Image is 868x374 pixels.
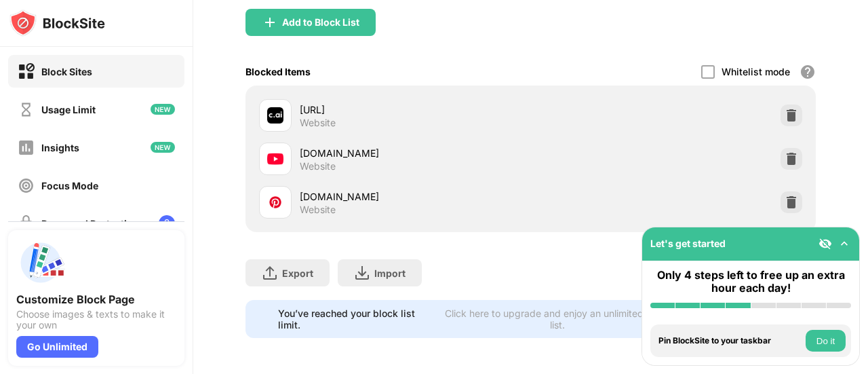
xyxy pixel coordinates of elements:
div: Export [282,267,313,279]
div: Website [300,117,336,129]
div: Block Sites [41,66,92,77]
img: omni-setup-toggle.svg [837,237,851,250]
div: Blocked Items [245,66,311,77]
div: Website [300,204,336,216]
div: Add to Block List [282,17,359,28]
div: Pin BlockSite to your taskbar [658,336,802,345]
div: [URL] [300,102,531,117]
img: favicons [267,194,283,210]
div: Let's get started [650,238,726,249]
div: Go Unlimited [16,336,98,358]
img: favicons [267,107,283,124]
div: Insights [41,142,79,153]
img: new-icon.svg [151,142,175,153]
img: password-protection-off.svg [18,215,35,232]
img: push-custom-page.svg [16,238,65,287]
div: Only 4 steps left to free up an extra hour each day! [650,269,851,295]
div: [DOMAIN_NAME] [300,146,531,160]
div: Password Protection [41,218,139,229]
div: Usage Limit [41,104,96,115]
img: new-icon.svg [151,104,175,115]
img: eye-not-visible.svg [818,237,832,250]
div: Website [300,160,336,172]
div: You’ve reached your block list limit. [278,307,433,331]
img: time-usage-off.svg [18,101,35,118]
img: lock-menu.svg [159,215,175,231]
div: Focus Mode [41,180,98,191]
div: Import [374,267,406,279]
img: insights-off.svg [18,139,35,156]
button: Do it [806,330,846,352]
img: block-on.svg [18,63,35,80]
div: Customize Block Page [16,293,176,306]
div: [DOMAIN_NAME] [300,189,531,204]
div: Click here to upgrade and enjoy an unlimited block list. [441,307,675,331]
div: Whitelist mode [722,66,790,77]
img: focus-off.svg [18,177,35,194]
img: favicons [267,151,283,167]
img: logo-blocksite.svg [9,10,105,37]
div: Choose images & texts to make it your own [16,309,176,331]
